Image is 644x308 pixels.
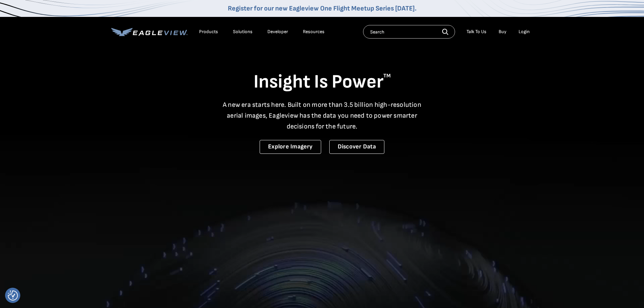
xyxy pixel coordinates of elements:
[519,29,530,35] div: Login
[303,29,325,35] div: Resources
[260,140,321,154] a: Explore Imagery
[267,29,288,35] a: Developer
[383,73,391,79] sup: TM
[8,290,18,301] button: Consent Preferences
[329,140,384,154] a: Discover Data
[233,29,253,35] div: Solutions
[199,29,218,35] div: Products
[219,99,426,132] p: A new era starts here. Built on more than 3.5 billion high-resolution aerial images, Eagleview ha...
[228,4,416,13] a: Register for our new Eagleview One Flight Meetup Series [DATE].
[8,290,18,301] img: Revisit consent button
[363,25,455,39] input: Search
[467,29,486,35] div: Talk To Us
[499,29,506,35] a: Buy
[111,70,533,94] h1: Insight Is Power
